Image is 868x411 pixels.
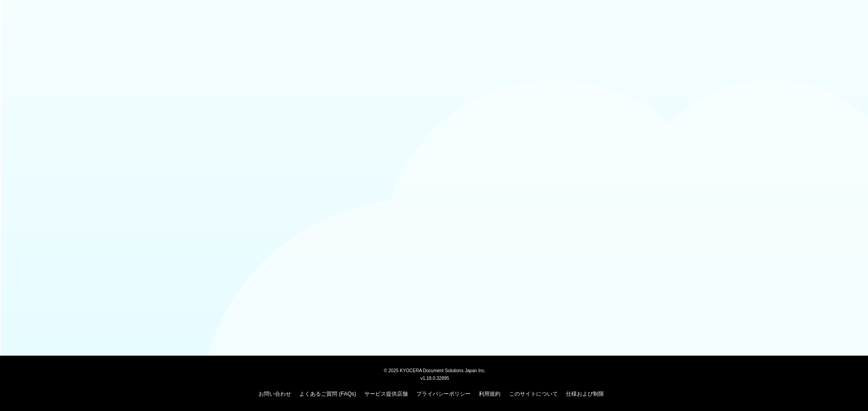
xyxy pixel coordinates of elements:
[415,390,470,396] a: プライバシーポリシー
[508,390,557,396] a: このサイトについて
[258,390,291,396] a: お問い合わせ
[478,390,500,396] a: 利用規約
[364,390,407,396] a: サービス提供店舗
[383,367,485,373] span: © 2025 KYOCERA Document Solutions Japan Inc.
[420,375,448,380] span: v1.18.0.32895
[565,390,603,396] a: 仕様および制限
[299,390,355,396] a: よくあるご質問 (FAQs)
